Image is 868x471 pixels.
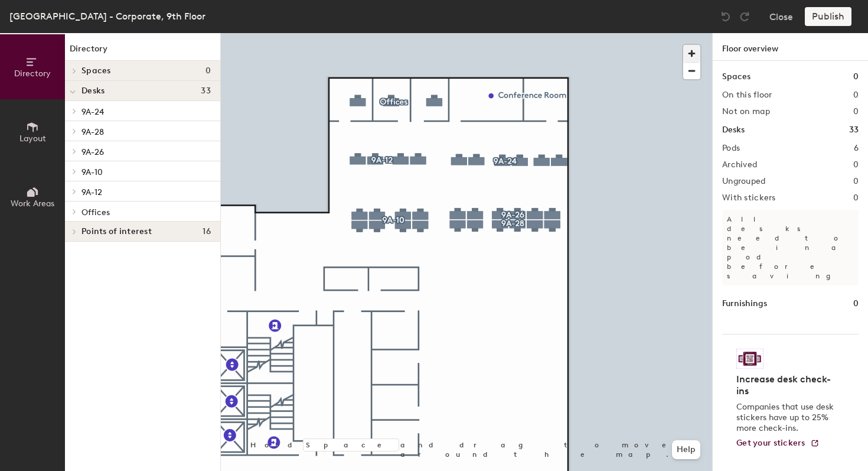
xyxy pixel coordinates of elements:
h2: Not on map [722,107,770,116]
div: [GEOGRAPHIC_DATA] - Corporate, 9th Floor [9,9,205,24]
p: All desks need to be in a pod before saving [722,210,859,285]
h1: Furnishings [722,297,767,310]
img: Sticker logo [736,349,763,369]
h2: With stickers [722,193,776,203]
span: 16 [203,227,211,236]
h2: 0 [853,177,859,186]
img: Undo [720,11,732,22]
img: Redo [739,11,750,22]
h1: Desks [722,124,745,137]
button: Help [672,440,700,459]
h2: 0 [853,107,859,116]
span: 9A-26 [81,147,104,157]
span: Layout [19,134,46,144]
h1: Spaces [722,70,750,83]
span: 33 [201,86,211,96]
p: Companies that use desk stickers have up to 25% more check-ins. [736,402,837,434]
span: Spaces [81,66,111,76]
span: 0 [205,66,211,76]
span: Offices [81,207,110,217]
h2: Archived [722,160,757,170]
h2: Ungrouped [722,177,766,186]
h2: Pods [722,144,740,153]
h2: On this floor [722,90,772,100]
span: 9A-28 [81,127,104,137]
h4: Increase desk check-ins [736,373,837,397]
h1: Directory [65,43,220,61]
span: Work Areas [11,199,54,209]
h1: 0 [853,297,859,310]
h2: 0 [853,193,859,203]
h2: 0 [853,90,859,100]
span: Desks [81,86,105,96]
span: 9A-24 [81,107,104,117]
span: Get your stickers [736,438,805,448]
h2: 6 [854,144,859,153]
span: 9A-10 [81,167,103,177]
h1: 33 [849,124,859,137]
h1: Floor overview [713,33,868,61]
span: Directory [14,69,51,79]
h1: 0 [853,70,859,83]
span: 9A-12 [81,187,102,197]
button: Close [769,7,793,26]
h2: 0 [853,160,859,170]
span: Points of interest [81,227,152,236]
a: Get your stickers [736,438,820,449]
